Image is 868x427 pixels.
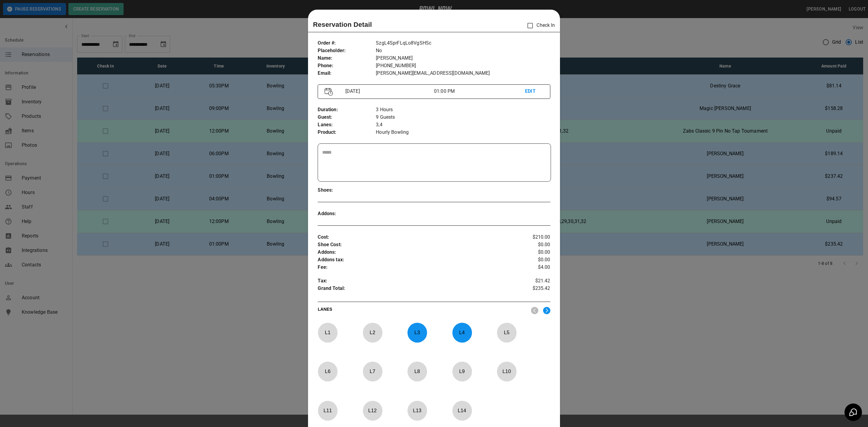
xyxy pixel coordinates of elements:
p: $0.00 [511,241,550,249]
img: nav_left.svg [531,307,538,314]
p: $0.00 [511,249,550,256]
p: L 11 [318,403,338,418]
p: 01:00 PM [434,88,525,95]
p: Email : [318,70,376,77]
p: Fee : [318,264,511,271]
p: L 10 [497,364,517,378]
p: [DATE] [343,88,434,95]
p: Check In [524,19,555,32]
p: Addons : [318,210,376,218]
p: Placeholder : [318,47,376,55]
p: L 12 [363,403,382,418]
p: L 2 [363,325,382,340]
p: $210.00 [511,234,550,241]
p: [PERSON_NAME] [376,55,550,62]
p: L 3 [407,325,427,340]
p: $0.00 [511,256,550,264]
p: Grand Total : [318,285,511,294]
p: SzgL4SprFLqLo8VgSHSc [376,39,550,47]
p: Shoe Cost : [318,241,511,249]
p: L 6 [318,364,338,378]
p: L 8 [407,364,427,378]
p: Guest : [318,114,376,121]
p: L 5 [497,325,517,340]
p: 9 Guests [376,114,550,121]
p: L 9 [452,364,472,378]
p: Shoes : [318,187,376,194]
p: Duration : [318,106,376,114]
p: Lanes : [318,121,376,129]
p: L 4 [452,325,472,340]
p: L 1 [318,325,338,340]
p: L 7 [363,364,382,378]
p: Phone : [318,62,376,70]
img: right.svg [543,307,550,314]
p: 3 Hours [376,106,550,114]
p: $21.42 [511,277,550,285]
p: Reservation Detail [313,20,372,30]
img: Vector [325,88,333,96]
p: Addons : [318,249,511,256]
p: [PHONE_NUMBER] [376,62,550,70]
p: No [376,47,550,55]
p: $235.42 [511,285,550,294]
p: Cost : [318,234,511,241]
p: 3,4 [376,121,550,129]
p: LANES [318,306,526,315]
p: L 14 [452,403,472,418]
p: $4.00 [511,264,550,271]
p: Addons tax : [318,256,511,264]
p: Hourly Bowling [376,129,550,136]
p: Tax : [318,277,511,285]
p: EDIT [525,88,543,95]
p: Product : [318,129,376,136]
p: Name : [318,55,376,62]
p: [PERSON_NAME][EMAIL_ADDRESS][DOMAIN_NAME] [376,70,550,77]
p: Order # : [318,39,376,47]
p: L 13 [407,403,427,418]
